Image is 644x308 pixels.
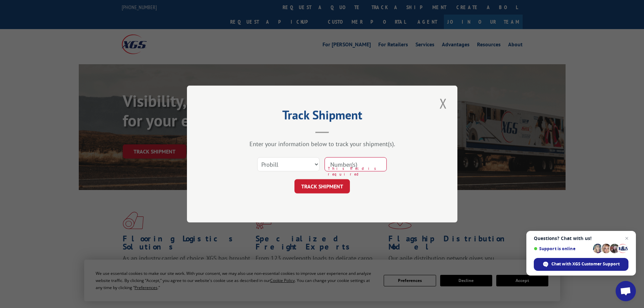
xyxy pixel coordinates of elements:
span: Chat with XGS Customer Support [534,258,628,271]
span: Support is online [534,246,591,251]
button: TRACK SHIPMENT [294,179,350,193]
span: Questions? Chat with us! [534,236,628,241]
span: Chat with XGS Customer Support [551,261,620,267]
div: Enter your information below to track your shipment(s). [221,140,424,148]
a: Open chat [616,281,636,301]
h2: Track Shipment [221,110,424,123]
input: Number(s) [325,157,387,171]
span: This field is required [328,166,387,177]
button: Close modal [437,94,449,113]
